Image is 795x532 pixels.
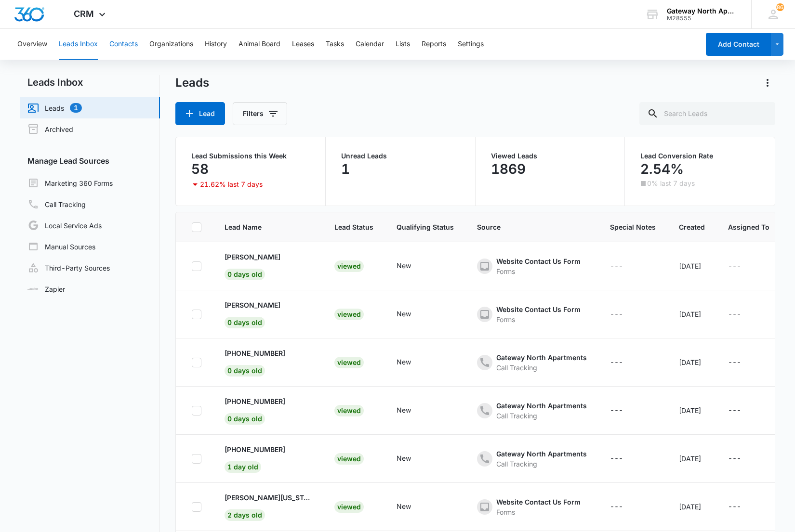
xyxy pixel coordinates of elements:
[397,357,411,367] div: New
[191,153,310,159] p: Lead Submissions this Week
[20,75,160,90] h2: Leads Inbox
[175,102,225,125] button: Lead
[225,252,280,262] p: [PERSON_NAME]
[458,29,484,60] button: Settings
[760,75,775,91] button: Actions
[397,405,428,416] div: - - Select to Edit Field
[27,262,110,273] a: Third-Party Sources
[200,181,263,188] p: 21.62% last 7 days
[679,454,705,464] div: [DATE]
[610,260,640,272] div: - - Select to Edit Field
[496,449,587,459] div: Gateway North Apartments
[610,453,640,465] div: - - Select to Edit Field
[639,102,775,125] input: Search Leads
[225,413,265,425] span: 0 days old
[728,453,758,465] div: - - Select to Edit Field
[20,155,160,167] h3: Manage Lead Sources
[728,501,741,513] div: ---
[225,444,285,454] p: [PHONE_NUMBER]
[496,314,581,324] div: Forms
[679,261,705,271] div: [DATE]
[496,459,587,469] div: Call Tracking
[610,405,640,416] div: - - Select to Edit Field
[225,444,311,471] a: [PHONE_NUMBER]1 day old
[397,501,411,511] div: New
[334,503,364,511] a: Viewed
[397,405,411,415] div: New
[225,509,265,521] span: 2 days old
[776,3,784,11] div: notifications count
[191,161,209,177] p: 58
[477,222,587,232] span: Source
[334,260,364,272] div: Viewed
[610,357,640,368] div: - - Select to Edit Field
[728,357,741,368] div: ---
[728,260,741,272] div: ---
[59,29,98,60] button: Leads Inbox
[225,300,311,326] a: [PERSON_NAME]0 days old
[496,507,581,517] div: Forms
[496,266,581,276] div: Forms
[225,348,311,375] a: [PHONE_NUMBER]0 days old
[667,15,737,22] div: account id
[610,501,623,513] div: ---
[225,461,261,473] span: 1 day old
[334,262,364,270] a: Viewed
[610,357,623,368] div: ---
[397,309,411,319] div: New
[422,29,446,60] button: Reports
[496,411,587,421] div: Call Tracking
[610,501,640,513] div: - - Select to Edit Field
[496,497,581,507] div: Website Contact Us Form
[728,405,741,416] div: ---
[17,29,47,60] button: Overview
[225,222,311,232] span: Lead Name
[728,309,741,320] div: ---
[334,454,364,463] a: Viewed
[647,180,695,187] p: 0% last 7 days
[334,453,364,465] div: Viewed
[610,405,623,416] div: ---
[728,222,769,232] span: Assigned To
[225,396,311,423] a: [PHONE_NUMBER]0 days old
[679,502,705,512] div: [DATE]
[397,260,411,271] div: New
[610,453,623,465] div: ---
[205,29,227,60] button: History
[397,260,428,272] div: - - Select to Edit Field
[74,9,94,19] span: CRM
[326,29,344,60] button: Tasks
[397,453,428,465] div: - - Select to Edit Field
[679,357,705,367] div: [DATE]
[225,252,311,278] a: [PERSON_NAME]0 days old
[397,222,454,232] span: Qualifying Status
[334,222,373,232] span: Lead Status
[27,177,113,189] a: Marketing 360 Forms
[27,284,65,294] a: Zapier
[496,304,581,314] div: Website Contact Us Form
[610,222,656,232] span: Special Notes
[27,198,86,210] a: Call Tracking
[334,358,364,366] a: Viewed
[27,123,73,135] a: Archived
[397,453,411,463] div: New
[667,7,737,15] div: account name
[640,153,759,159] p: Lead Conversion Rate
[225,317,265,328] span: 0 days old
[679,309,705,319] div: [DATE]
[27,102,82,114] a: Leads1
[334,309,364,320] div: Viewed
[225,396,285,406] p: [PHONE_NUMBER]
[491,161,526,177] p: 1869
[397,501,428,513] div: - - Select to Edit Field
[334,310,364,318] a: Viewed
[728,453,741,465] div: ---
[341,153,460,159] p: Unread Leads
[728,309,758,320] div: - - Select to Edit Field
[496,256,581,266] div: Website Contact Us Form
[27,241,95,252] a: Manual Sources
[233,102,287,125] button: Filters
[496,352,587,363] div: Gateway North Apartments
[334,405,364,416] div: Viewed
[238,29,280,60] button: Animal Board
